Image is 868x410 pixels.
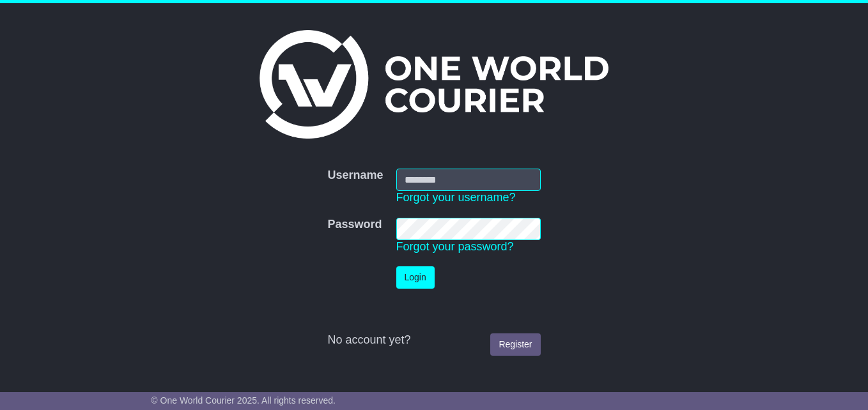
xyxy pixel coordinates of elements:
[260,30,608,139] img: One World
[396,240,514,253] a: Forgot your password?
[396,191,516,204] a: Forgot your username?
[327,169,383,183] label: Username
[327,333,540,347] div: No account yet?
[490,333,540,356] a: Register
[327,218,382,232] label: Password
[151,395,336,406] span: © One World Courier 2025. All rights reserved.
[396,266,435,289] button: Login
